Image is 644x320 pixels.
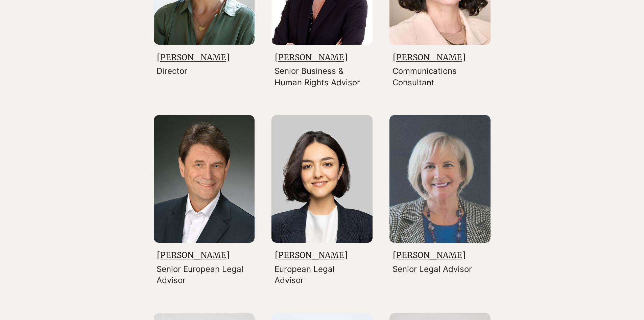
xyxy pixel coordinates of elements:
p: Senior Legal Advisor [392,263,483,275]
span: Director [157,66,187,76]
a: [PERSON_NAME] [275,250,348,260]
a: [PERSON_NAME] [157,52,230,63]
a: [PERSON_NAME] [157,250,230,260]
p: Senior Business & Human Rights Advisor [275,65,365,88]
a: [PERSON_NAME] [393,52,466,63]
img: 83098de8-cc6d-4456-b5e9-9bd46f48a7ad.jpg [271,115,373,242]
p: Communications Consultant [392,65,483,88]
a: [PERSON_NAME] [275,52,348,63]
a: [PERSON_NAME] [393,250,466,260]
p: Senior European Legal Advisor [157,263,247,286]
p: European Legal Advisor [275,263,365,286]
